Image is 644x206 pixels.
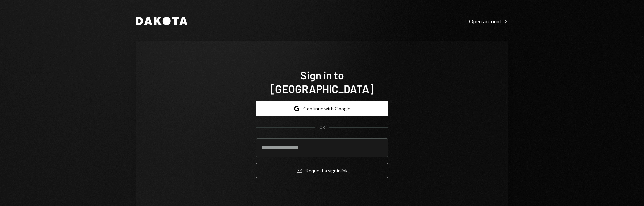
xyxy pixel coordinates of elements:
[469,17,508,25] a: Open account
[319,125,325,130] div: OR
[469,18,508,25] div: Open account
[256,68,388,95] h1: Sign in to [GEOGRAPHIC_DATA]
[256,101,388,116] button: Continue with Google
[256,163,388,178] button: Request a signinlink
